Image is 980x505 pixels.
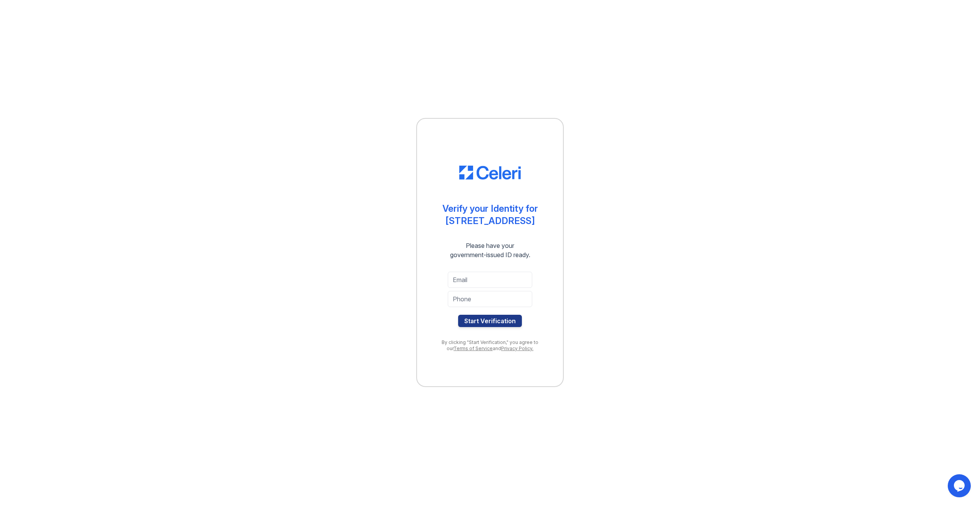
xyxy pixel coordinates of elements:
a: Terms of Service [454,346,493,351]
div: Please have your government-issued ID ready. [436,241,544,259]
button: Start Verification [458,315,522,327]
div: By clicking "Start Verification," you agree to our and [432,339,548,352]
input: Phone [448,291,532,307]
input: Email [448,272,532,288]
a: Privacy Policy. [501,346,533,351]
iframe: chat widget [948,474,972,497]
img: CE_Logo_Blue-a8612792a0a2168367f1c8372b55b34899dd931a85d93a1a3d3e32e68fde9ad4.png [459,166,521,179]
div: Verify your Identity for [STREET_ADDRESS] [442,203,538,227]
